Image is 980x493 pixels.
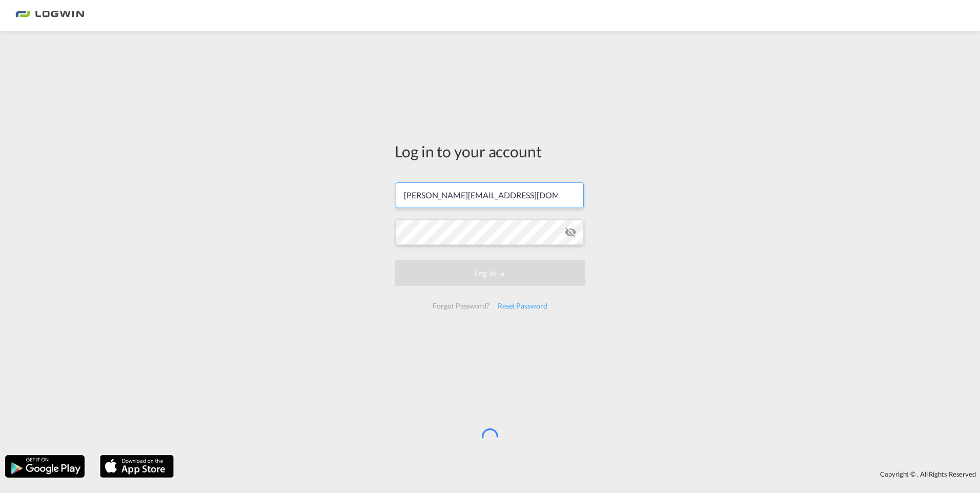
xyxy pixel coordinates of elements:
[4,454,86,479] img: google.png
[395,140,585,162] div: Log in to your account
[395,260,585,286] button: LOGIN
[494,297,552,315] div: Reset Password
[15,4,85,27] img: bc73a0e0d8c111efacd525e4c8ad7d32.png
[396,182,584,208] input: Enter email/phone number
[179,465,980,483] div: Copyright © . All Rights Reserved
[564,226,577,238] md-icon: icon-eye-off
[428,297,493,315] div: Forgot Password?
[99,454,175,479] img: apple.png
